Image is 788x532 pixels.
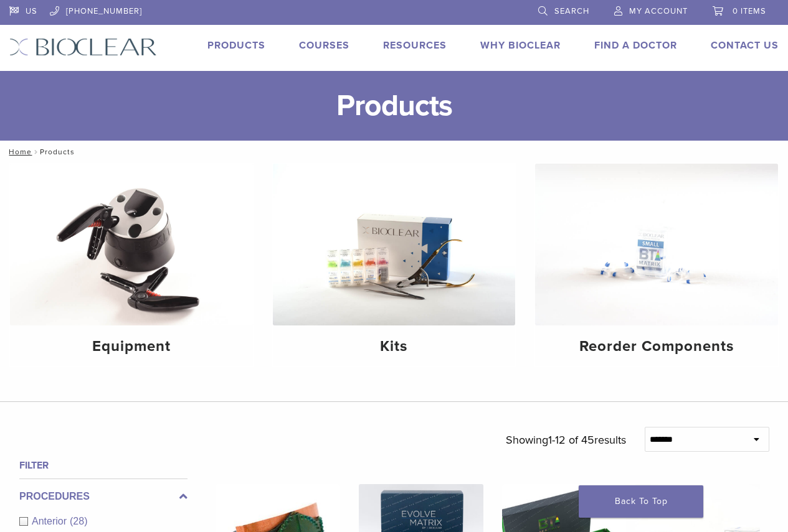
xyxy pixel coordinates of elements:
[70,516,87,526] span: (28)
[733,6,766,16] span: 0 items
[579,485,703,518] a: Back To Top
[5,147,32,156] a: Home
[207,39,265,52] a: Products
[506,427,626,453] p: Showing results
[299,39,349,52] a: Courses
[383,39,447,52] a: Resources
[535,164,778,366] a: Reorder Components
[535,164,778,325] img: Reorder Components
[20,335,243,358] h4: Equipment
[10,164,253,366] a: Equipment
[10,164,253,325] img: Equipment
[9,38,157,56] img: Bioclear
[629,6,688,16] span: My Account
[545,335,768,358] h4: Reorder Components
[283,335,506,358] h4: Kits
[32,516,70,526] span: Anterior
[273,164,516,325] img: Kits
[711,39,779,52] a: Contact Us
[548,433,594,447] span: 1-12 of 45
[554,6,589,16] span: Search
[594,39,677,52] a: Find A Doctor
[32,149,40,155] span: /
[19,489,188,504] label: Procedures
[273,164,516,366] a: Kits
[480,39,561,52] a: Why Bioclear
[19,458,188,473] h4: Filter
